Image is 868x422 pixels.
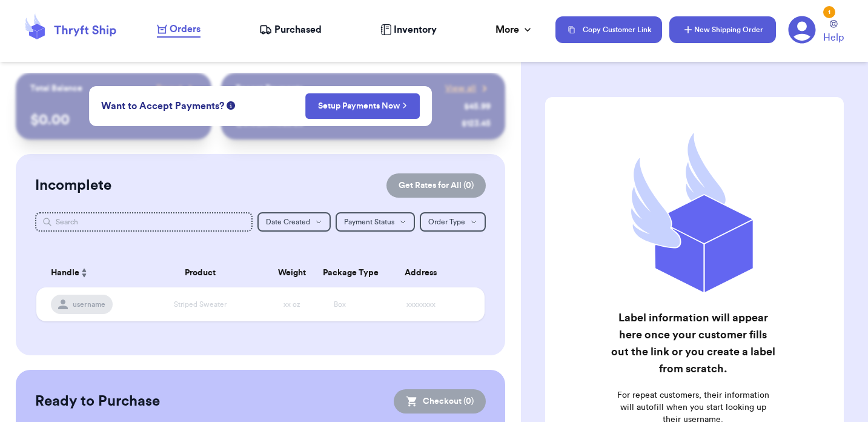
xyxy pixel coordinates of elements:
h2: Ready to Purchase [35,392,160,411]
span: xxxxxxxx [406,301,436,308]
a: Setup Payments Now [318,100,407,112]
p: $ 0.00 [30,110,197,130]
input: Search [35,212,253,232]
h2: Label information will appear here once your customer fills out the link or you create a label fr... [610,309,776,377]
span: Handle [51,267,79,280]
p: Recent Payments [236,82,303,95]
span: View all [445,82,476,95]
p: Total Balance [30,82,82,95]
span: Inventory [394,22,437,37]
span: Payment Status [344,218,394,226]
a: Purchased [259,22,322,37]
button: Setup Payments Now [305,93,420,119]
a: Orders [157,22,200,38]
span: xx oz [283,301,300,308]
span: Order Type [428,218,465,226]
span: Purchased [274,22,322,37]
button: New Shipping Order [669,16,776,43]
button: Payment Status [336,212,415,232]
a: View all [445,82,491,95]
span: Help [823,30,844,45]
div: More [495,22,534,37]
button: Checkout (0) [394,389,486,414]
button: Copy Customer Link [555,16,662,43]
th: Address [364,258,485,287]
span: Date Created [266,218,310,226]
a: Payout [156,82,197,95]
h2: Incomplete [35,176,111,195]
th: Package Type [316,258,364,287]
span: Want to Accept Payments? [101,99,224,113]
th: Weight [268,258,316,287]
div: $ 123.45 [462,118,491,130]
a: Help [823,20,844,45]
span: Payout [156,82,182,95]
span: Striped Sweater [174,301,227,308]
button: Order Type [420,212,486,232]
button: Sort ascending [79,266,89,280]
span: username [73,300,105,309]
div: 1 [823,6,835,18]
button: Date Created [257,212,331,232]
div: $ 45.99 [464,101,491,113]
th: Product [133,258,268,287]
span: Orders [170,22,200,36]
a: 1 [788,16,816,44]
a: Inventory [380,22,437,37]
span: Box [334,301,346,308]
button: Get Rates for All (0) [386,173,486,198]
